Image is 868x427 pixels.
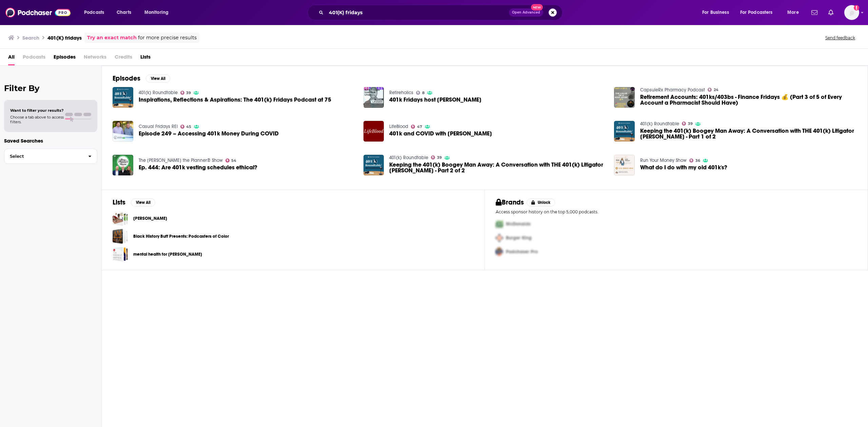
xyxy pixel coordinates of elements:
img: What do I do with my old 401k's? [614,155,635,175]
img: 401k Fridays host Rick Unser [363,87,384,108]
a: Ep. 444: Are 401k vesting schedules ethical? [139,165,257,170]
span: 39 [437,156,442,159]
a: Charts [112,7,135,18]
a: Inspirations, Reflections & Aspirations: The 401(k) Fridays Podcast at 75 [113,87,133,108]
span: 45 [186,125,191,128]
a: [PERSON_NAME] [133,215,167,222]
span: New [531,4,543,10]
a: Try an exact match [87,34,137,42]
img: Podchaser - Follow, Share and Rate Podcasts [5,6,71,19]
a: 401k and COVID with Rick Unser [389,131,492,136]
a: 47 [411,125,422,129]
button: Send feedback [823,35,857,41]
span: 39 [186,91,191,94]
img: 401k and COVID with Rick Unser [363,121,384,142]
a: Lists [140,51,151,65]
button: Unlock [527,198,555,207]
img: Keeping the 401(k) Boogey Man Away: A Conversation with THE 401(k) Litigator Jerry Schlichter - P... [614,121,635,142]
a: ListsView All [113,198,155,207]
button: View All [146,74,170,83]
a: Harry [113,211,128,226]
button: open menu [736,7,783,18]
h3: Search [22,35,39,41]
span: 401k Fridays host [PERSON_NAME] [389,97,481,103]
button: View All [131,198,155,207]
h3: 401(K) fridays [47,35,82,41]
span: Charts [117,8,131,17]
a: The Pete the Planner® Show [139,157,223,163]
button: open menu [79,7,113,18]
a: Keeping the 401(k) Boogey Man Away: A Conversation with THE 401(k) Litigator Jerry Schlichter - P... [640,128,857,140]
span: Podcasts [84,8,104,17]
input: Search podcasts, credits, & more... [326,7,509,18]
img: Third Pro Logo [493,245,506,259]
span: More [787,8,799,17]
img: First Pro Logo [493,217,506,231]
p: Access sponsor history on the top 5,000 podcasts. [496,209,857,214]
span: Logged in as mtraynor [844,5,859,20]
a: What do I do with my old 401k's? [640,165,727,170]
span: Open Advanced [512,11,540,14]
div: Search podcasts, credits, & more... [314,5,569,20]
a: 401(k) Roundtable [640,121,679,127]
a: Show notifications dropdown [809,7,820,18]
span: For Podcasters [740,8,773,17]
a: Episode 249 – Accessing 401k Money During COVID [139,131,279,136]
img: Second Pro Logo [493,231,506,245]
a: Keeping the 401(k) Boogey Man Away: A Conversation with THE 401(k) Litigator Jerry Schlichter - P... [389,162,606,173]
span: 401k and COVID with [PERSON_NAME] [389,131,492,136]
a: 45 [180,125,192,129]
a: 401k Fridays host Rick Unser [389,97,481,103]
span: McDonalds [506,221,531,227]
button: open menu [140,7,177,18]
a: 39 [682,122,693,126]
span: 24 [714,88,718,91]
span: 39 [688,122,693,125]
span: All [8,51,15,65]
span: Monitoring [144,8,169,17]
a: Retireholics [389,90,413,95]
span: Retirement Accounts: 401ks/403bs - Finance Fridays 💰 (Part 3 of 5 of Every Account a Pharmacist S... [640,94,857,106]
svg: Add a profile image [854,5,859,10]
span: 36 [695,159,700,162]
button: Select [4,149,97,164]
a: EpisodesView All [113,74,170,83]
a: LifeBlood [389,124,408,129]
span: for more precise results [138,34,197,42]
a: 54 [225,158,237,163]
img: Retirement Accounts: 401ks/403bs - Finance Fridays 💰 (Part 3 of 5 of Every Account a Pharmacist S... [614,87,635,108]
span: 54 [231,159,236,162]
span: Keeping the 401(k) Boogey Man Away: A Conversation with THE 401(k) Litigator [PERSON_NAME] - Part... [640,128,857,140]
a: Episodes [54,51,76,65]
a: 401(k) Roundtable [389,155,428,161]
button: open menu [697,7,737,18]
a: Casual Fridays REI [139,124,178,129]
button: open menu [783,7,807,18]
a: Ep. 444: Are 401k vesting schedules ethical? [113,155,133,175]
a: 401(k) Roundtable [139,90,178,95]
a: Black History Buff Presents: Podcasters of Color [113,229,128,244]
h2: Episodes [113,74,140,83]
a: 39 [431,155,442,159]
span: Credits [115,51,132,65]
a: mental health for frank [113,247,128,262]
p: Saved Searches [4,137,97,144]
span: Networks [84,51,106,65]
span: For Business [702,8,729,17]
button: Show profile menu [844,5,859,20]
span: Podchaser Pro [506,249,538,255]
a: 39 [180,91,191,95]
span: Want to filter your results? [10,108,64,113]
a: Inspirations, Reflections & Aspirations: The 401(k) Fridays Podcast at 75 [139,97,331,103]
